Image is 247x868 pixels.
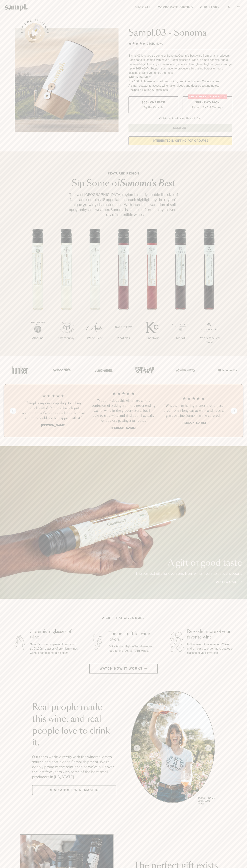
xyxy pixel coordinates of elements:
li: 7x - 100ml glasses of small production, premium Sonoma County wines [128,79,232,84]
button: Sold Out [128,124,232,132]
strong: What’s Included: [128,76,151,79]
b: [PERSON_NAME] [182,421,206,425]
p: Gift a tasting flight of hand-selected, hard-to-find [US_STATE] wines. [109,644,157,653]
img: Artboard_1_c8cd28af-0030-4af1-819c-248e302c7f06_x450.png [9,362,31,378]
li: A smart coaster to access winemaker videos and detailed tasting notes. [128,84,232,88]
a: interested in gifting for groups? [128,136,232,145]
li: 5 / 7 [138,229,166,352]
li: 4 / 7 [109,229,138,352]
a: Read about Winemakers [32,785,116,795]
p: Sampl's tasting capsule allows you to try 7 100ml glasses of premium wines without committing to ... [30,642,79,655]
button: See how it works [25,23,45,43]
h3: “Whether I'm having friends over or just tired from a long day at work and need a glass of wine, ... [161,403,226,418]
li: 3 / 4 [161,391,226,430]
img: Artboard_6_04f9a106-072f-468a-bdd7-f11783b05722_x450.png [51,362,72,378]
p: Pinot Noir [109,336,138,340]
h3: “Not only does this eliminate all the confusion of picking from the never ending wall of wine in ... [91,398,156,423]
button: Next slide [231,408,237,414]
p: Chardonnay [52,336,81,340]
li: 2 / 7 [52,229,81,352]
li: Recipes & Pairing Suggestions [128,88,232,92]
div: slide 1 [131,691,215,806]
b: [PERSON_NAME] [111,426,136,430]
div: 140Reviews [128,41,163,46]
ul: carousel [131,691,215,806]
p: Albarino [24,336,52,340]
a: Corporate Gifting [156,4,195,11]
span: 140 [147,42,152,45]
span: $55 - One Pack [142,101,165,104]
li: 1 / 4 [21,391,86,430]
span: $88 - Two Pack [195,101,220,104]
img: Artboard_5_7fdae55a-36fd-43f7-8bfd-f74a06a2878e_x450.png [92,362,114,378]
h2: A gift that gives more [102,616,145,620]
img: Sampl logo [5,4,28,11]
p: Featured Region [66,171,181,176]
a: Our Story [198,4,221,11]
p: Merlot [166,336,195,340]
h3: The best gift for wine lovers [109,631,157,642]
p: [PERSON_NAME] Sutro, Sutro Wines [198,797,215,805]
a: Add to cart [216,580,242,584]
div: Christmas SALE! Save 20% [188,94,227,99]
h1: Sampl.03 - Sonoma [128,28,232,38]
li: 1 / 7 [24,229,52,352]
li: 3 / 7 [81,229,109,352]
p: Pinot Noir [138,336,166,340]
h2: Sip Some of [66,179,181,188]
p: Proprietary Red Blend [195,336,223,345]
em: Sonoma's Best [120,179,175,188]
p: White Blend [81,336,109,340]
li: 7 / 7 [195,229,223,356]
a: Shop All [133,4,153,11]
small: Try the Capsule [143,105,163,109]
button: Previous slide [10,408,16,414]
img: Artboard_3_0b291449-6e8c-4d07-b2c2-3f3601a19cd1_x450.png [175,362,196,378]
h3: 7 premium glasses of wine [30,629,79,640]
span: Reviews [152,42,163,45]
li: 6 / 7 [166,229,195,352]
button: Watch how it works [89,664,158,674]
b: [PERSON_NAME] [41,424,65,427]
p: Fall in love with a wine, or 7? We make it easy to order more bottles or glasses of your favorites. [187,642,236,655]
img: Sampl.03 - Sonoma [15,28,119,132]
p: The perfect gift for everyone from wine lovers to casual sippers. [135,571,242,576]
p: The vast [GEOGRAPHIC_DATA] region is nearly double the size of Napa and contains 18 appellations,... [66,192,181,217]
p: Our team works directly with the winemakers to source and bottle each Sampl shipment. We’re deepl... [32,754,116,779]
h2: Real people made this wine, and real people love to drink it. [32,702,116,749]
div: Sampl.03 lets you try some of Sonoma County's best wine from small producers. Each capsule comes ... [128,54,232,75]
h3: Re-order more of your favorite wine [187,629,236,640]
li: Christmas Sale Pricing Shown In Cart [157,117,203,120]
p: A gift of good taste [135,559,242,567]
li: 2 / 4 [91,391,156,430]
img: Artboard_7_5b34974b-f019-449e-91fb-745f8d0877ee_x450.png [216,362,238,378]
small: Perfect For 2-4 Tastings [192,105,223,109]
h3: “Sampl is my one-stop shop for all my birthday gifts! Our best friends just received their Sampl ... [21,401,86,421]
img: Artboard_4_28b4d326-c26e-48f9-9c80-911f17d6414e_x450.png [133,362,155,378]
